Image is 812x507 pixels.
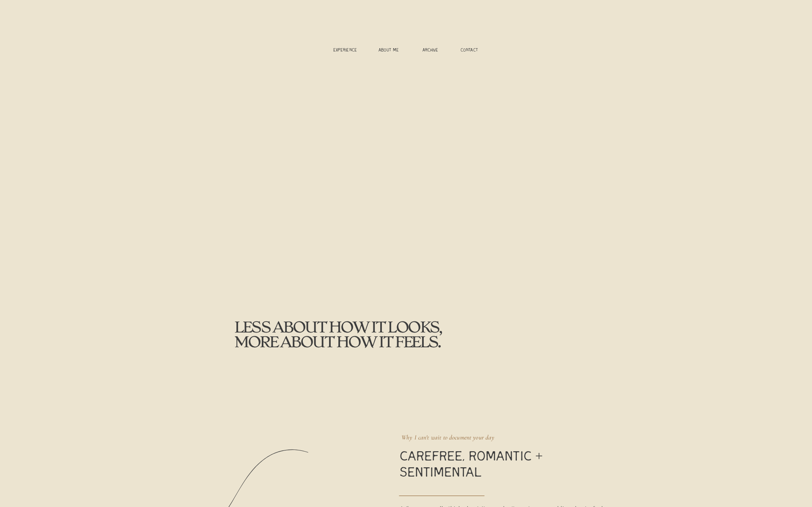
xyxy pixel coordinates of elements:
p: less about how it looks, more about how it feels. [234,320,448,355]
a: ARCHIVE [417,48,444,54]
a: ABOUT ME [373,48,404,54]
a: CONTACT [456,48,483,54]
a: experience [329,48,361,54]
h3: CAREFREE, ROMANTIC + sentimental [400,448,544,484]
p: Why I can't wait to document your day [401,433,521,443]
